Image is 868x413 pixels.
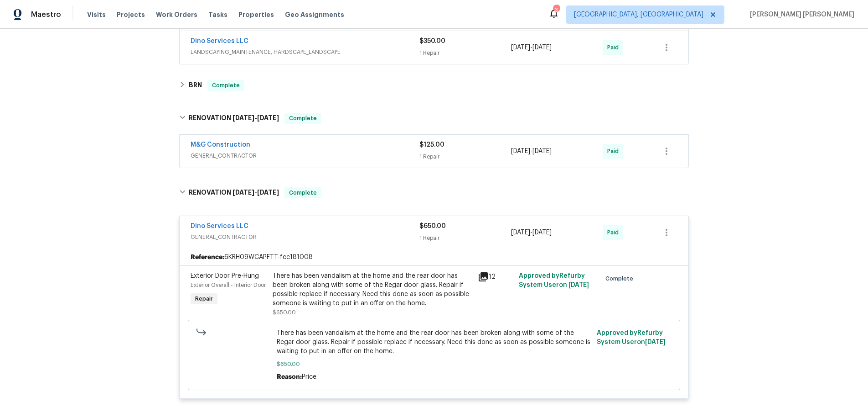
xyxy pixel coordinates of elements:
[191,294,217,303] span: Repair
[232,115,254,121] span: [DATE]
[273,271,472,308] div: There has been vandalism at the home and the rear door has been broken along with some of the Reg...
[189,187,279,198] h6: RENOVATION
[277,360,592,369] span: $650.00
[191,142,250,148] a: M&G Construction
[645,339,666,345] span: [DATE]
[553,5,559,15] div: 3
[31,10,61,19] span: Maestro
[191,48,419,57] span: LANDSCAPING_MAINTENANCE, HARDSCAPE_LANDSCAPE
[511,44,530,51] span: [DATE]
[419,48,511,58] div: 1 Repair
[176,104,692,133] div: RENOVATION [DATE]-[DATE]Complete
[191,282,266,288] span: Exterior Overall - Interior Door
[478,271,513,282] div: 12
[117,10,145,19] span: Projects
[176,74,692,96] div: BRN Complete
[273,310,296,315] span: $650.00
[574,10,703,19] span: [GEOGRAPHIC_DATA], [GEOGRAPHIC_DATA]
[232,115,279,121] span: -
[285,10,344,19] span: Geo Assignments
[232,189,279,196] span: -
[607,147,622,156] span: Paid
[191,38,248,44] a: Dino Services LLC
[285,188,320,197] span: Complete
[607,43,622,52] span: Paid
[419,38,445,44] span: $350.00
[607,228,622,237] span: Paid
[191,233,419,242] span: GENERAL_CONTRACTOR
[532,44,552,51] span: [DATE]
[419,233,511,243] div: 1 Repair
[419,142,444,148] span: $125.00
[208,81,243,90] span: Complete
[597,330,666,345] span: Approved by Refurby System User on
[419,223,446,229] span: $650.00
[746,10,854,19] span: [PERSON_NAME] [PERSON_NAME]
[511,229,530,236] span: [DATE]
[232,189,254,196] span: [DATE]
[191,223,248,229] a: Dino Services LLC
[511,147,552,156] span: -
[519,273,589,288] span: Approved by Refurby System User on
[605,274,637,283] span: Complete
[511,43,552,52] span: -
[511,148,530,154] span: [DATE]
[568,282,589,288] span: [DATE]
[191,151,419,160] span: GENERAL_CONTRACTOR
[532,229,552,236] span: [DATE]
[156,10,197,19] span: Work Orders
[191,273,259,279] span: Exterior Door Pre-Hung
[238,10,274,19] span: Properties
[208,11,227,18] span: Tasks
[277,374,302,380] span: Reason:
[191,253,224,262] b: Reference:
[277,328,592,356] span: There has been vandalism at the home and the rear door has been broken along with some of the Reg...
[285,114,320,123] span: Complete
[257,115,279,121] span: [DATE]
[176,178,692,207] div: RENOVATION [DATE]-[DATE]Complete
[532,148,552,154] span: [DATE]
[87,10,106,19] span: Visits
[302,374,316,380] span: Price
[511,228,552,237] span: -
[419,152,511,161] div: 1 Repair
[257,189,279,196] span: [DATE]
[189,80,202,91] h6: BRN
[189,113,279,124] h6: RENOVATION
[180,249,688,265] div: 6KRH09WCAPFTT-fcc181008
